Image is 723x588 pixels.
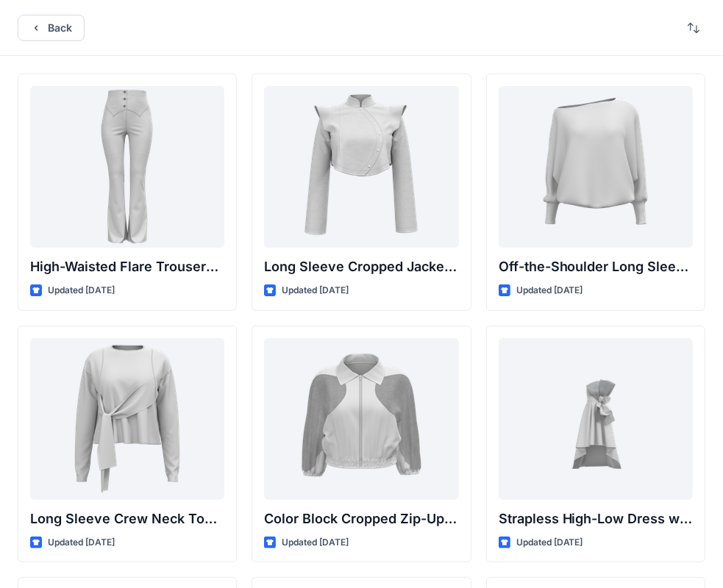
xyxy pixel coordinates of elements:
p: Long Sleeve Cropped Jacket with Mandarin Collar and Shoulder Detail [264,257,458,277]
a: Strapless High-Low Dress with Side Bow Detail [499,338,693,500]
button: Back [18,15,85,41]
a: Long Sleeve Cropped Jacket with Mandarin Collar and Shoulder Detail [264,86,458,248]
p: High-Waisted Flare Trousers with Button Detail [30,257,224,277]
a: Off-the-Shoulder Long Sleeve Top [499,86,693,248]
p: Updated [DATE] [516,535,583,551]
p: Updated [DATE] [516,283,583,298]
p: Updated [DATE] [282,283,349,298]
a: High-Waisted Flare Trousers with Button Detail [30,86,224,248]
p: Off-the-Shoulder Long Sleeve Top [499,257,693,277]
p: Long Sleeve Crew Neck Top with Asymmetrical Tie Detail [30,509,224,529]
p: Strapless High-Low Dress with Side Bow Detail [499,509,693,529]
p: Updated [DATE] [48,535,115,551]
p: Updated [DATE] [48,283,115,298]
a: Long Sleeve Crew Neck Top with Asymmetrical Tie Detail [30,338,224,500]
p: Updated [DATE] [282,535,349,551]
a: Color Block Cropped Zip-Up Jacket with Sheer Sleeves [264,338,458,500]
p: Color Block Cropped Zip-Up Jacket with Sheer Sleeves [264,509,458,529]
